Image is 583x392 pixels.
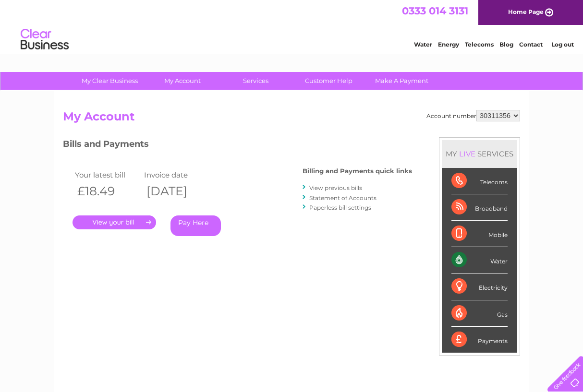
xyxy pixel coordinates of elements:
a: Contact [519,41,543,48]
a: My Clear Business [70,72,149,90]
a: Services [216,72,295,90]
a: Log out [551,41,574,48]
th: [DATE] [142,181,211,201]
a: Paperless bill settings [309,204,371,211]
div: Water [451,247,508,273]
div: Telecoms [451,168,508,194]
a: My Account [143,72,222,90]
div: MY SERVICES [442,140,517,167]
a: Blog [499,41,513,48]
a: View previous bills [309,184,362,191]
div: Electricity [451,273,508,300]
a: . [73,215,156,229]
h4: Billing and Payments quick links [303,167,412,175]
td: Invoice date [142,168,211,181]
div: Payments [451,327,508,353]
a: Statement of Accounts [309,194,377,202]
img: logo.png [20,25,69,54]
a: Energy [438,41,459,48]
h2: My Account [63,110,520,128]
a: Customer Help [289,72,368,90]
div: Clear Business is a trading name of Verastar Limited (registered in [GEOGRAPHIC_DATA] No. 3667643... [65,5,519,47]
a: Water [414,41,432,48]
a: 0333 014 3131 [402,5,468,17]
td: Your latest bill [73,168,142,181]
a: Pay Here [170,215,221,236]
div: Gas [451,300,508,327]
div: Account number [426,110,520,121]
th: £18.49 [73,181,142,201]
div: Broadband [451,194,508,221]
a: Make A Payment [362,72,441,90]
h3: Bills and Payments [63,137,412,154]
div: LIVE [457,149,477,158]
a: Telecoms [465,41,494,48]
div: Mobile [451,221,508,247]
